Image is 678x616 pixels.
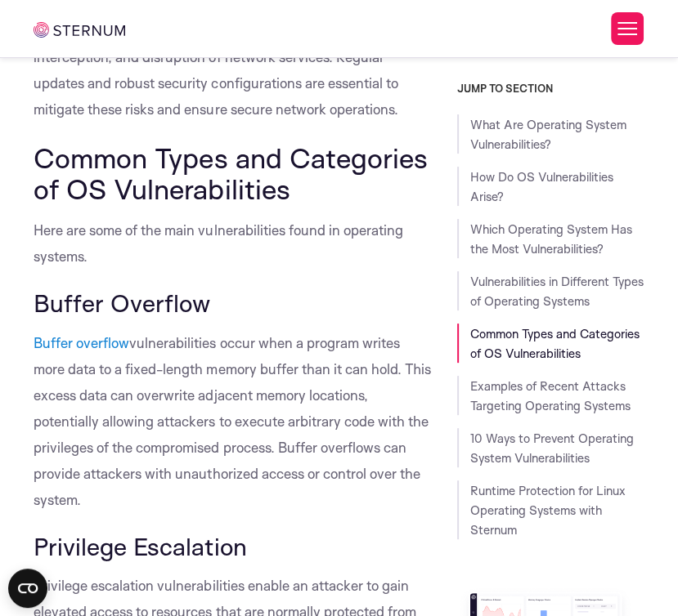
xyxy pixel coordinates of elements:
[470,169,613,204] a: How Do OS Vulnerabilities Arise?
[470,378,631,413] a: Examples of Recent Attacks Targeting Operating Systems
[470,326,640,361] a: Common Types and Categories of OS Vulnerabilities
[470,483,626,538] a: Runtime Protection for Linux Operating Systems with Sternum
[34,334,430,508] span: vulnerabilities occur when a program writes more data to a fixed-length memory buffer than it can...
[8,569,47,608] button: Open CMP widget
[34,141,427,206] span: Common Types and Categories of OS Vulnerabilities
[34,22,125,38] img: sternum iot
[470,117,626,152] a: What Are Operating System Vulnerabilities?
[470,274,644,309] a: Vulnerabilities in Different Types of Operating Systems
[34,531,246,561] span: Privilege Escalation
[611,12,644,45] button: Toggle Menu
[34,334,129,351] a: Buffer overflow
[34,288,210,318] span: Buffer Overflow
[34,221,402,265] span: Here are some of the main vulnerabilities found in operating systems.
[470,221,632,257] a: Which Operating System Has the Most Vulnerabilities?
[457,82,644,95] h3: JUMP TO SECTION
[470,431,634,466] a: 10 Ways to Prevent Operating System Vulnerabilities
